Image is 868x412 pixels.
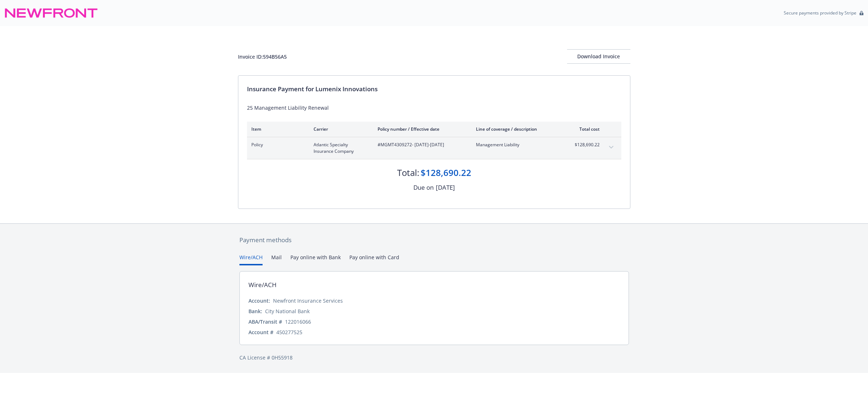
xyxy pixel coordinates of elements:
[436,183,455,192] div: [DATE]
[251,142,302,148] span: Policy
[397,167,419,179] div: Total:
[413,183,434,192] div: Due on
[247,137,621,159] div: PolicyAtlantic Specialty Insurance Company#MGMT4309272- [DATE]-[DATE]Management Liability$128,690...
[248,280,277,290] div: Wire/ACH
[273,297,343,304] div: Newfront Insurance Services
[247,84,621,94] div: Insurance Payment for Lumenix Innovations
[239,354,629,361] div: CA License # 0H55918
[314,142,366,155] span: Atlantic Specialty Insurance Company
[573,126,600,132] div: Total cost
[567,49,630,64] button: Download Invoice
[248,318,282,325] div: ABA/Transit #
[605,142,617,153] button: expand content
[290,253,341,265] button: Pay online with Bank
[248,307,262,315] div: Bank:
[271,253,282,265] button: Mail
[476,126,561,132] div: Line of coverage / description
[378,142,464,148] span: #MGMT4309272 - [DATE]-[DATE]
[239,235,629,245] div: Payment methods
[314,126,366,132] div: Carrier
[276,328,302,336] div: 450277525
[349,253,399,265] button: Pay online with Card
[248,328,273,336] div: Account #
[248,297,270,304] div: Account:
[251,126,302,132] div: Item
[573,142,600,148] span: $128,690.22
[285,318,311,325] div: 122016066
[238,53,287,60] div: Invoice ID: 594B56A5
[476,142,561,148] span: Management Liability
[378,126,464,132] div: Policy number / Effective date
[784,10,856,16] p: Secure payments provided by Stripe
[247,104,621,112] div: 25 Management Liability Renewal
[421,167,471,179] div: $128,690.22
[239,253,263,265] button: Wire/ACH
[265,307,310,315] div: City National Bank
